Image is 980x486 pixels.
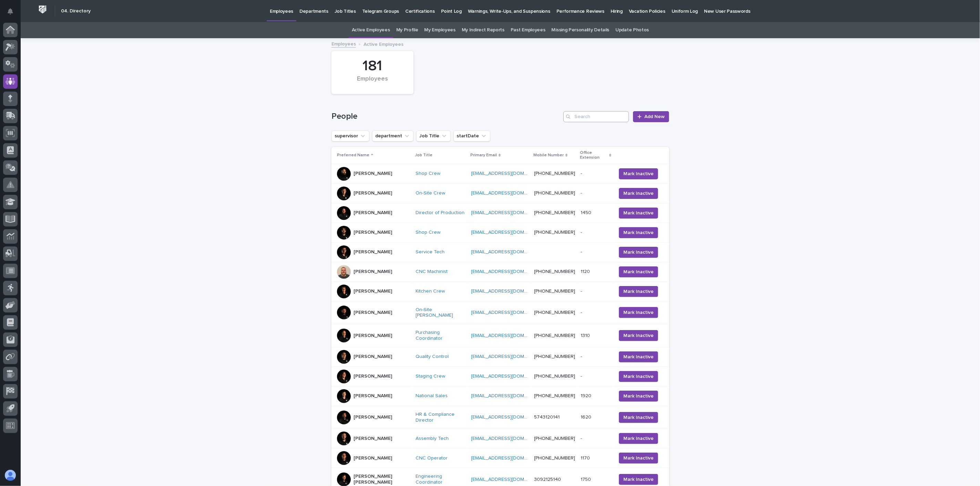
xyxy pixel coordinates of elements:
[331,347,669,367] tr: [PERSON_NAME]Quality Control [EMAIL_ADDRESS][DOMAIN_NAME] [PHONE_NUMBER]-- Mark Inactive
[343,57,402,75] div: 181
[623,435,654,442] span: Mark Inactive
[331,223,669,242] tr: [PERSON_NAME]Shop Crew [EMAIL_ADDRESS][DOMAIN_NAME] [PHONE_NUMBER]-- Mark Inactive
[534,456,575,461] a: [PHONE_NUMBER]
[619,286,658,297] button: Mark Inactive
[471,230,549,235] a: [EMAIL_ADDRESS][DOMAIN_NAME]
[623,393,654,400] span: Mark Inactive
[354,190,392,196] p: [PERSON_NAME]
[331,164,669,183] tr: [PERSON_NAME]Shop Crew [EMAIL_ADDRESS][DOMAIN_NAME] [PHONE_NUMBER]-- Mark Inactive
[581,352,583,360] p: -
[3,468,18,483] button: users-avatar
[416,412,466,423] a: HR & Compliance Director
[619,168,658,179] button: Mark Inactive
[415,151,432,159] p: Job Title
[533,151,564,159] p: Mobile Number
[416,474,466,485] a: Engineering Coordinator
[416,171,440,177] a: Shop Crew
[331,429,669,448] tr: [PERSON_NAME]Assembly Tech [EMAIL_ADDRESS][DOMAIN_NAME] [PHONE_NUMBER]-- Mark Inactive
[331,242,669,262] tr: [PERSON_NAME]Service Tech [EMAIL_ADDRESS][DOMAIN_NAME] -- Mark Inactive
[462,22,504,38] a: My Indirect Reports
[416,249,445,255] a: Service Tech
[354,230,392,235] p: [PERSON_NAME]
[354,455,392,461] p: [PERSON_NAME]
[581,392,593,399] p: 1920
[581,248,583,255] p: -
[581,267,591,275] p: 1120
[619,330,658,341] button: Mark Inactive
[354,354,392,360] p: [PERSON_NAME]
[425,22,456,38] a: My Employees
[534,436,575,441] a: [PHONE_NUMBER]
[470,151,497,159] p: Primary Email
[623,210,654,216] span: Mark Inactive
[36,3,49,16] img: Workspace Logo
[471,477,549,482] a: [EMAIL_ADDRESS][DOMAIN_NAME]
[581,454,591,461] p: 1170
[331,262,669,282] tr: [PERSON_NAME]CNC Machinist [EMAIL_ADDRESS][DOMAIN_NAME] [PHONE_NUMBER]11201120 Mark Inactive
[581,413,593,420] p: 1620
[619,371,658,382] button: Mark Inactive
[581,434,583,442] p: -
[471,310,549,315] a: [EMAIL_ADDRESS][DOMAIN_NAME]
[61,8,91,14] h2: 04. Directory
[416,230,440,235] a: Shop Crew
[623,414,654,421] span: Mark Inactive
[534,415,560,420] a: 5743120141
[3,4,18,19] button: Notifications
[471,210,549,215] a: [EMAIL_ADDRESS][DOMAIN_NAME]
[354,310,392,316] p: [PERSON_NAME]
[343,75,402,90] div: Employees
[471,171,549,176] a: [EMAIL_ADDRESS][DOMAIN_NAME]
[416,393,448,399] a: National Sales
[534,310,575,315] a: [PHONE_NUMBER]
[619,307,658,318] button: Mark Inactive
[552,22,610,38] a: Missing Personality Details
[471,415,549,420] a: [EMAIL_ADDRESS][DOMAIN_NAME]
[416,269,448,275] a: CNC Machinist
[471,393,549,398] a: [EMAIL_ADDRESS][DOMAIN_NAME]
[331,112,561,122] h1: People
[331,448,669,468] tr: [PERSON_NAME]CNC Operator [EMAIL_ADDRESS][DOMAIN_NAME] [PHONE_NUMBER]11701170 Mark Inactive
[580,149,608,162] p: Office Extension
[471,250,549,254] a: [EMAIL_ADDRESS][DOMAIN_NAME]
[331,301,669,324] tr: [PERSON_NAME]On-Site [PERSON_NAME] [EMAIL_ADDRESS][DOMAIN_NAME] [PHONE_NUMBER]-- Mark Inactive
[619,453,658,464] button: Mark Inactive
[354,474,410,485] p: [PERSON_NAME] [PERSON_NAME]
[354,333,392,339] p: [PERSON_NAME]
[331,40,356,47] a: Employees
[416,210,465,216] a: Director of Production
[623,229,654,236] span: Mark Inactive
[623,476,654,483] span: Mark Inactive
[619,188,658,199] button: Mark Inactive
[416,455,448,461] a: CNC Operator
[471,354,549,359] a: [EMAIL_ADDRESS][DOMAIN_NAME]
[623,373,654,380] span: Mark Inactive
[364,40,404,47] p: Active Employees
[581,287,583,294] p: -
[331,367,669,386] tr: [PERSON_NAME]Staging Crew [EMAIL_ADDRESS][DOMAIN_NAME] [PHONE_NUMBER]-- Mark Inactive
[644,114,665,119] span: Add New
[534,374,575,379] a: [PHONE_NUMBER]
[581,228,583,235] p: -
[534,269,575,274] a: [PHONE_NUMBER]
[563,111,629,122] div: Search
[354,436,392,442] p: [PERSON_NAME]
[471,191,549,196] a: [EMAIL_ADDRESS][DOMAIN_NAME]
[619,474,658,485] button: Mark Inactive
[534,171,575,176] a: [PHONE_NUMBER]
[416,373,445,379] a: Staging Crew
[416,330,466,341] a: Purchasing Coordinator
[534,354,575,359] a: [PHONE_NUMBER]
[354,393,392,399] p: [PERSON_NAME]
[471,333,549,338] a: [EMAIL_ADDRESS][DOMAIN_NAME]
[331,130,369,141] button: supervisor
[471,289,549,294] a: [EMAIL_ADDRESS][DOMAIN_NAME]
[396,22,418,38] a: My Profile
[623,309,654,316] span: Mark Inactive
[471,269,549,274] a: [EMAIL_ADDRESS][DOMAIN_NAME]
[534,191,575,196] a: [PHONE_NUMBER]
[619,266,658,277] button: Mark Inactive
[354,373,392,379] p: [PERSON_NAME]
[534,333,575,338] a: [PHONE_NUMBER]
[623,249,654,256] span: Mark Inactive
